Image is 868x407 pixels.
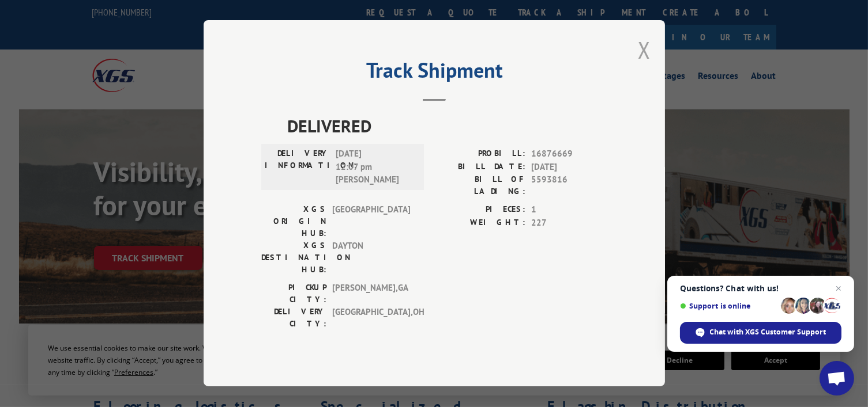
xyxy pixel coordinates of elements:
span: Close chat [832,282,846,295]
span: Questions? Chat with us! [680,284,841,293]
label: DELIVERY INFORMATION: [265,147,330,187]
label: BILL DATE: [434,161,525,174]
h2: Track Shipment [261,62,607,84]
button: Close modal [638,35,651,65]
label: XGS DESTINATION HUB: [261,239,326,276]
span: [GEOGRAPHIC_DATA] [332,203,410,239]
label: BILL OF LADING: [434,173,525,197]
label: DELIVERY CITY: [261,306,326,330]
label: PROBILL: [434,147,525,161]
span: Chat with XGS Customer Support [710,327,826,337]
div: Open chat [820,361,854,395]
label: PICKUP CITY: [261,282,326,306]
span: Support is online [680,302,777,310]
span: 1 [531,203,607,216]
span: 5593816 [531,173,607,197]
span: [PERSON_NAME] , GA [332,282,410,306]
label: XGS ORIGIN HUB: [261,203,326,239]
label: PIECES: [434,203,525,216]
div: Chat with XGS Customer Support [680,322,841,344]
span: [DATE] [531,161,607,174]
span: [DATE] 12:07 pm [PERSON_NAME] [336,147,414,187]
span: DAYTON [332,239,410,276]
label: WEIGHT: [434,216,525,230]
span: DELIVERED [287,113,607,139]
span: 227 [531,216,607,230]
span: [GEOGRAPHIC_DATA] , OH [332,306,410,330]
span: 16876669 [531,147,607,161]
